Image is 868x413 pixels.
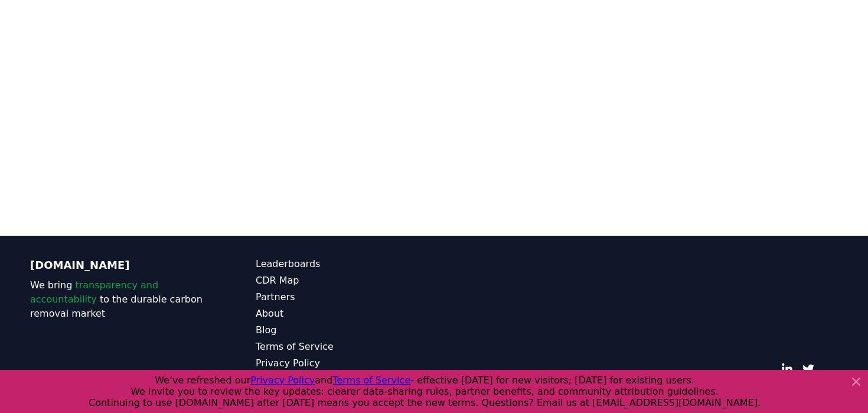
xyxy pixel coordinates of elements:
[256,274,434,288] a: CDR Map
[30,257,208,274] p: [DOMAIN_NAME]
[256,290,434,304] a: Partners
[256,356,434,370] a: Privacy Policy
[30,279,158,305] span: transparency and accountability
[30,278,208,321] p: We bring to the durable carbon removal market
[256,323,434,337] a: Blog
[802,363,814,375] a: Twitter
[781,363,793,375] a: LinkedIn
[256,307,434,321] a: About
[256,340,434,354] a: Terms of Service
[256,257,434,271] a: Leaderboards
